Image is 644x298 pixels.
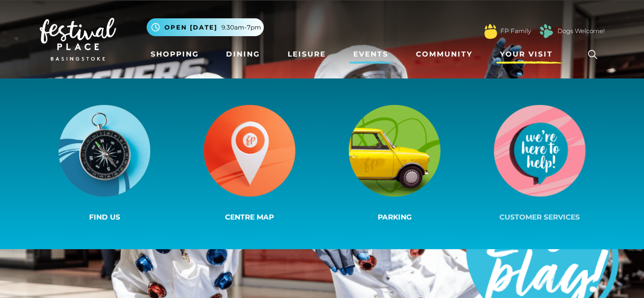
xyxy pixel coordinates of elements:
span: Parking [378,212,412,222]
a: Dining [222,45,264,64]
a: Leisure [284,45,330,64]
a: Dogs Welcome! [557,26,605,36]
span: Find us [89,212,120,222]
span: Your Visit [500,49,553,60]
a: Shopping [147,45,203,64]
a: Centre Map [177,103,322,225]
a: Customer Services [467,103,612,225]
span: Centre Map [225,212,274,222]
a: Your Visit [496,45,562,64]
span: 9.30am-7pm [221,23,261,32]
a: Events [349,45,393,64]
a: Parking [322,103,467,225]
a: Find us [32,103,177,225]
span: Open [DATE] [164,23,217,32]
a: FP Family [500,26,531,36]
a: Community [412,45,477,64]
button: Open [DATE] 9.30am-7pm [147,18,264,36]
span: Customer Services [499,212,580,222]
img: Festival Place Logo [40,18,116,61]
